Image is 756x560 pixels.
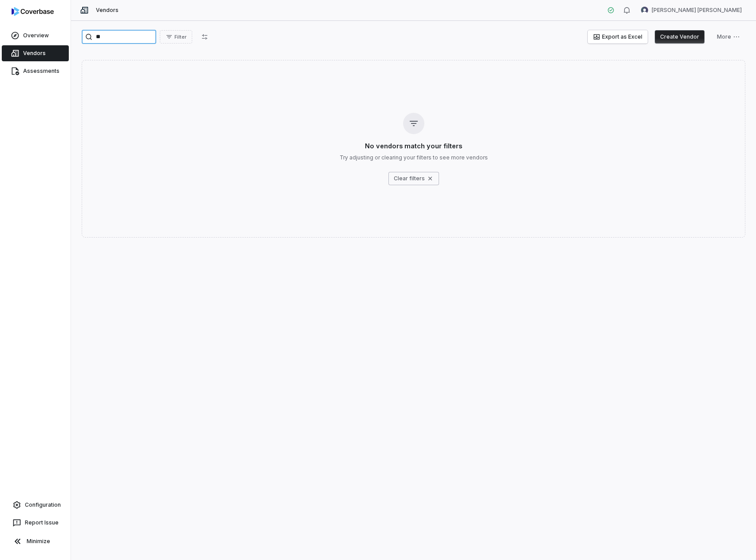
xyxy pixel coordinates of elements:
img: logo-D7KZi-bG.svg [12,7,54,16]
p: Try adjusting or clearing your filters to see more vendors [340,154,488,161]
a: Assessments [2,63,69,79]
span: [PERSON_NAME] [PERSON_NAME] [652,7,742,14]
button: Create Vendor [655,30,705,44]
button: Export as Excel [588,30,648,44]
a: Overview [2,28,69,44]
button: Manoj Kumar Reddy Gopu avatar[PERSON_NAME] [PERSON_NAME] [636,4,747,17]
span: Filter [174,34,186,40]
a: Vendors [2,45,69,61]
a: Configuration [4,497,67,513]
button: Clear filters [388,172,439,185]
button: Filter [160,30,192,44]
button: Report Issue [4,515,67,531]
span: Vendors [96,7,119,14]
h3: No vendors match your filters [365,141,462,151]
img: Manoj Kumar Reddy Gopu avatar [641,7,648,14]
button: Minimize [4,532,67,550]
button: More [712,30,745,44]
